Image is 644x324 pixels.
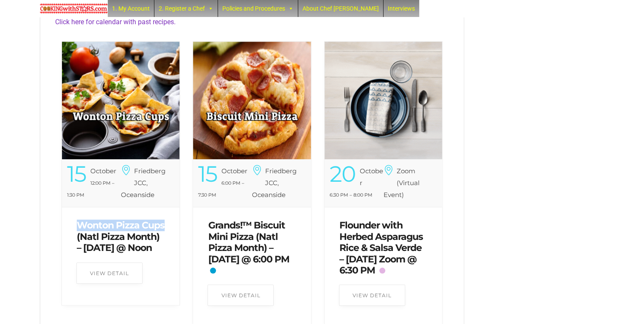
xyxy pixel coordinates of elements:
div: 6:00 PM – 7:30 PM [198,177,252,201]
div: 12:00 PM – 1:30 PM [67,177,121,201]
a: View Detail [76,262,143,284]
div: 15 [67,165,86,183]
div: October [360,165,383,189]
a: Flounder with Herbed Asparagus Rice & Salsa Verde – [DATE] Zoom @ 6:30 PM [339,220,423,276]
a: Grands!™ Biscuit Mini Pizza (Natl Pizza Month) – [DATE] @ 6:00 PM [208,220,289,265]
h6: Zoom (Virtual Event) [383,165,419,200]
a: Wonton Pizza Cups (Natl Pizza Month) – [DATE] @ Noon [77,220,165,254]
h6: Friedberg JCC, Oceanside [252,165,297,200]
div: 20 [330,165,355,183]
div: October [221,165,247,177]
img: Chef Paula's Cooking With Stars [40,3,108,14]
a: View Detail [339,285,405,306]
a: View Detail [207,285,274,306]
div: October [90,165,116,177]
a: Click here for calendar with past recipes. [55,18,176,26]
h6: Friedberg JCC, Oceanside [121,165,165,200]
div: 6:30 PM – 8:00 PM [330,189,384,201]
div: 15 [198,165,217,183]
